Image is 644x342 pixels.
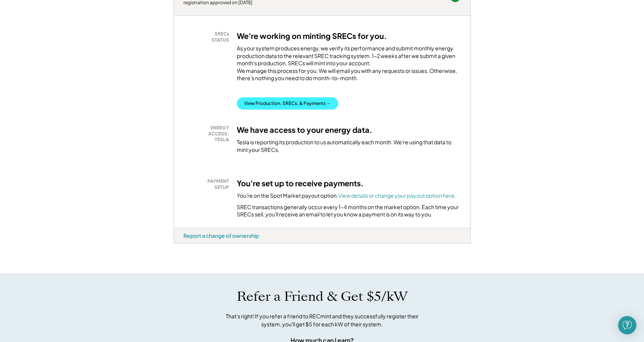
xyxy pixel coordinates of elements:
div: SREC transactions generally occur every 1-4 months on the market option. Each time your SRECs sel... [237,203,461,218]
div: Report a change of ownership [183,232,259,239]
h3: You're set up to receive payments. [237,178,364,188]
div: As your system produces energy, we verify its performance and submit monthly energy production da... [237,45,461,86]
div: SRECs STATUS [187,31,229,43]
div: ENERGY ACCESS: TESLA [187,125,229,143]
div: Tesla is reporting its production to us automatically each month. We're using that data to mint y... [237,139,461,153]
div: That's right! If you refer a friend to RECmint and they successfully register their system, you'l... [217,312,427,328]
h3: We have access to your energy data. [237,125,373,135]
div: PAYMENT SETUP [187,178,229,190]
div: You're on the Spot Market payout option. [237,192,456,200]
h1: Refer a Friend & Get $5/kW [237,289,408,305]
div: g8gce4rd - VA Distributed [173,244,202,247]
button: View Production, SRECs, & Payments → [237,97,338,110]
a: View details or change your payout option here. [338,192,456,199]
div: Open Intercom Messenger [618,316,636,334]
h3: We're working on minting SRECs for you. [237,31,387,41]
